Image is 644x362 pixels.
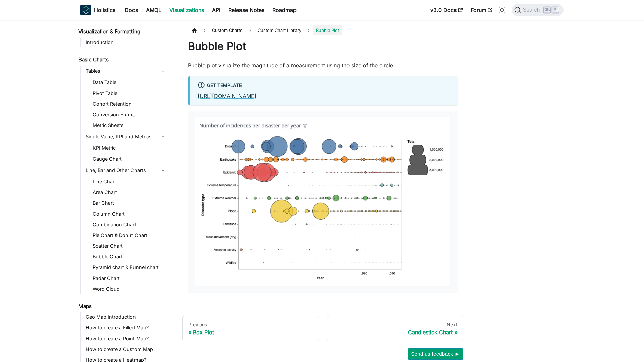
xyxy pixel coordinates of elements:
[188,25,458,35] nav: Breadcrumbs
[76,27,168,36] a: Visualization & Formatting
[91,274,168,283] a: Radar Chart
[224,5,268,15] a: Release Notes
[91,88,168,98] a: Pivot Table
[94,6,115,14] b: Holistics
[165,5,208,15] a: Visualizations
[198,81,450,90] div: Get Template
[268,5,301,15] a: Roadmap
[208,5,224,15] a: API
[411,350,460,358] span: Send us feedback ►
[84,323,168,333] a: How to create a Filled Map?
[142,5,165,15] a: AMQL
[91,220,168,229] a: Combination Chart
[74,20,174,362] nav: Docs sidebar
[497,5,507,15] button: Switch between dark and light mode (currently light mode)
[91,154,168,164] a: Gauge Chart
[91,78,168,87] a: Data Table
[84,312,168,322] a: Geo Map Introduction
[91,198,168,208] a: Bar Chart
[333,322,458,328] div: Next
[84,38,168,47] a: Introduction
[254,25,305,35] a: Custom Chart Library
[91,177,168,186] a: Line Chart
[84,334,168,343] a: How to create a Point Map?
[188,61,458,69] p: Bubble plot visualize the magnitude of a measurement using the size of the circle.
[426,5,467,15] a: v3.0 Docs
[313,25,342,35] span: Bubble Plot
[91,263,168,272] a: Pyramid chart & Funnel chart
[333,329,458,336] div: Candlestick Chart
[91,241,168,251] a: Scatter Chart
[91,121,168,130] a: Metric Sheets
[80,5,91,15] img: Holistics
[182,316,463,342] nav: Docs pages
[552,7,559,13] kbd: K
[121,5,142,15] a: Docs
[76,302,168,311] a: Maps
[91,143,168,153] a: KPI Metric
[91,252,168,261] a: Bubble Chart
[76,55,168,64] a: Basic Charts
[188,25,201,35] a: Home page
[327,316,464,342] a: NextCandlestick Chart
[84,66,168,76] a: Tables
[91,209,168,219] a: Column Chart
[258,28,301,33] span: Custom Chart Library
[91,110,168,119] a: Conversion Funnel
[91,188,168,197] a: Area Chart
[91,231,168,240] a: Pie Chart & Donut Chart
[91,284,168,294] a: Word Cloud
[182,316,319,342] a: PreviousBox Plot
[84,165,168,176] a: Line, Bar and Other Charts
[84,345,168,354] a: How to create a Custom Map
[84,131,168,142] a: Single Value, KPI and Metrics
[408,348,463,360] button: Send us feedback ►
[80,5,115,15] a: HolisticsHolistics
[198,93,256,99] a: [URL][DOMAIN_NAME]
[467,5,496,15] a: Forum
[188,329,313,336] div: Box Plot
[209,25,246,35] span: Custom Charts
[91,99,168,109] a: Cohort Retention
[521,7,544,13] span: Search
[188,40,458,53] h1: Bubble Plot
[188,322,313,328] div: Previous
[512,4,563,16] button: Search (Ctrl+K)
